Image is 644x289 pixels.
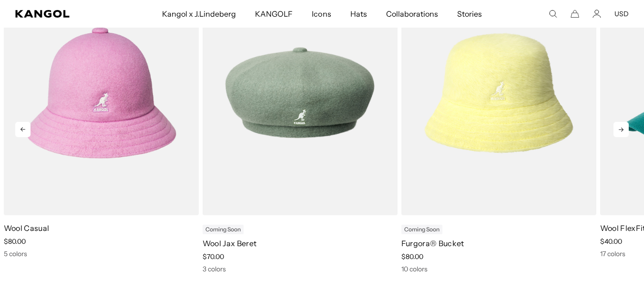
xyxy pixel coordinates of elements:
span: $70.00 [203,252,224,261]
div: 10 colors [401,265,596,273]
span: $80.00 [401,252,423,261]
p: Furgora® Bucket [401,238,596,249]
div: Coming Soon [401,225,442,234]
summary: Search here [549,10,557,18]
a: Account [593,10,601,18]
div: 5 colors [4,249,199,258]
button: USD [614,10,629,18]
a: Kangol [15,10,107,18]
p: Wool Jax Beret [203,238,398,249]
button: Cart [571,10,579,18]
div: Coming Soon [203,225,244,234]
p: Wool Casual [4,223,199,233]
span: $80.00 [4,237,26,246]
span: $40.00 [600,237,622,246]
div: 3 colors [203,265,398,273]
